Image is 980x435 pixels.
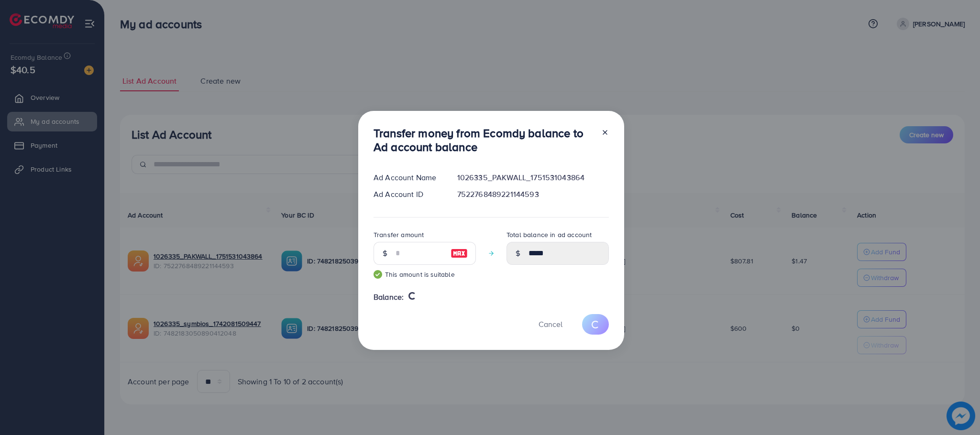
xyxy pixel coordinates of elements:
[374,292,404,303] span: Balance:
[450,172,617,183] div: 1026335_PAKWALL_1751531043864
[507,230,592,239] label: Total balance in ad account
[451,248,468,259] img: image
[527,314,574,335] button: Cancel
[450,189,617,200] div: 7522768489221144593
[374,270,382,279] img: guide
[366,189,450,200] div: Ad Account ID
[539,319,562,329] span: Cancel
[374,230,424,239] label: Transfer amount
[366,172,450,183] div: Ad Account Name
[374,270,476,279] small: This amount is suitable
[374,126,594,154] h3: Transfer money from Ecomdy balance to Ad account balance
